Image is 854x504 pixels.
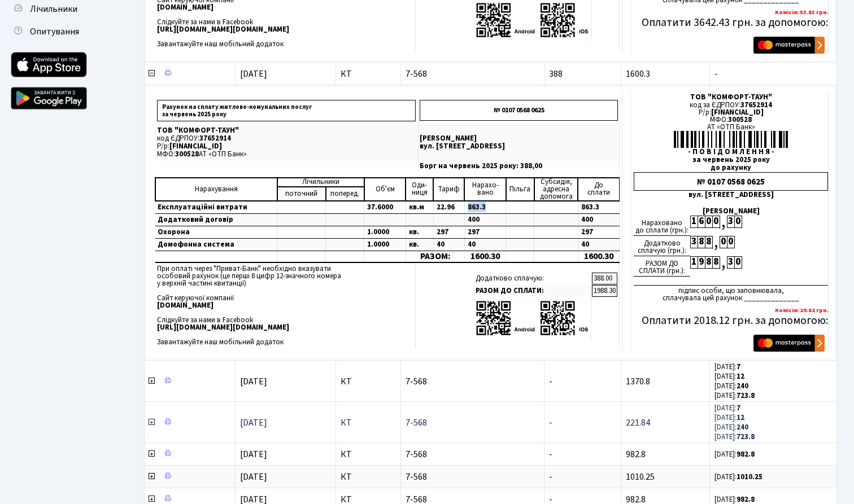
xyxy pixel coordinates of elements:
div: АТ «ОТП Банк» [634,124,828,131]
span: Лічильники [30,3,77,15]
td: 297 [464,226,506,238]
span: - [549,375,552,388]
td: Нарахо- вано [464,178,506,201]
img: Masterpass [753,37,825,54]
span: - [549,471,552,483]
span: 221.84 [626,417,650,429]
span: 7-568 [406,418,539,427]
td: 1.0000 [364,238,406,251]
div: РАЗОМ ДО СПЛАТИ (грн.): [634,256,690,277]
td: При оплаті через "Приват-Банк" необхідно вказувати особовий рахунок (це перші 8 цифр 12-значного ... [155,263,415,348]
span: [FINANCIAL_ID] [711,107,764,117]
b: [URL][DOMAIN_NAME][DOMAIN_NAME] [157,322,289,332]
td: поперед. [326,187,364,201]
b: 982.8 [737,449,755,459]
span: 7-568 [406,472,539,481]
td: 400 [464,213,506,226]
td: РАЗОМ ДО СПЛАТИ: [473,285,591,297]
td: Тариф [433,178,464,201]
b: 7 [737,362,740,372]
td: 22.96 [433,201,464,214]
div: , [720,256,727,269]
a: Опитування [6,20,119,43]
span: 7-568 [406,450,539,459]
td: кв.м [406,201,433,214]
div: 1 [690,256,698,269]
p: код ЄДРПОУ: [157,135,416,142]
img: apps-qrcodes.png [476,2,589,38]
div: 8 [712,256,720,269]
b: [DOMAIN_NAME] [157,300,213,310]
div: 0 [734,216,742,228]
span: 7-568 [406,377,539,386]
span: 300528 [175,149,199,159]
td: 1.0000 [364,226,406,238]
div: Р/р: [634,109,828,116]
div: 9 [698,256,705,269]
div: 8 [705,256,712,269]
td: Об'єм [364,178,406,201]
td: кв. [406,226,433,238]
p: Борг на червень 2025 року: 388,00 [420,163,618,170]
div: 6 [698,216,705,228]
td: Охорона [155,226,277,238]
small: [DATE]: [714,381,748,391]
td: 37.6000 [364,201,406,214]
b: 240 [737,422,748,432]
p: Р/р: [157,143,416,150]
td: Додатково сплачую: [473,273,591,284]
div: 0 [720,236,727,248]
h5: Оплатити 3642.43 грн. за допомогою: [634,16,828,29]
div: 0 [712,216,720,228]
td: 1988.30 [592,285,617,297]
p: № 0107 0568 0625 [420,100,618,121]
td: РАЗОМ: [406,251,464,262]
div: - П О В І Д О М Л Е Н Н Я - [634,148,828,156]
span: 300528 [728,115,752,125]
b: 7 [737,403,740,413]
td: 40 [433,238,464,251]
img: apps-qrcodes.png [476,300,589,336]
p: [PERSON_NAME] [420,135,618,142]
small: [DATE]: [714,472,762,482]
td: 297 [578,226,619,238]
div: [PERSON_NAME] [634,208,828,215]
b: 240 [737,381,748,391]
div: вул. [STREET_ADDRESS] [634,191,828,199]
div: Нараховано до сплати (грн.): [634,216,690,236]
span: КТ [341,450,396,459]
p: Рахунок на сплату житлово-комунальних послуг за червень 2025 року [157,100,416,121]
div: 8 [705,236,712,248]
span: КТ [341,495,396,504]
td: Пільга [506,178,534,201]
span: КТ [341,472,396,481]
span: КТ [341,418,396,427]
td: 863.3 [578,201,619,214]
div: підпис особи, що заповнювала, сплачувала цей рахунок ______________ [634,285,828,302]
span: 37652914 [740,100,772,110]
span: [DATE] [240,417,267,429]
small: [DATE]: [714,391,755,401]
span: - [714,69,832,78]
td: До cплати [578,178,619,201]
td: 297 [433,226,464,238]
span: [FINANCIAL_ID] [169,141,222,151]
span: 982.8 [626,448,646,461]
small: [DATE]: [714,432,755,442]
small: [DATE]: [714,422,748,432]
div: 1 [690,216,698,228]
b: Комісія: 29.82 грн. [775,306,828,314]
div: МФО: [634,116,828,124]
span: 7-568 [406,495,539,504]
b: 723.8 [737,432,755,442]
div: за червень 2025 року [634,156,828,164]
small: [DATE]: [714,449,755,459]
span: 1370.8 [626,375,650,388]
span: [DATE] [240,448,267,461]
small: [DATE]: [714,413,744,423]
span: [DATE] [240,471,267,483]
p: ТОВ "КОМФОРТ-ТАУН" [157,127,416,134]
span: - [549,417,552,429]
span: 1010.25 [626,471,655,483]
b: 12 [737,413,744,423]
